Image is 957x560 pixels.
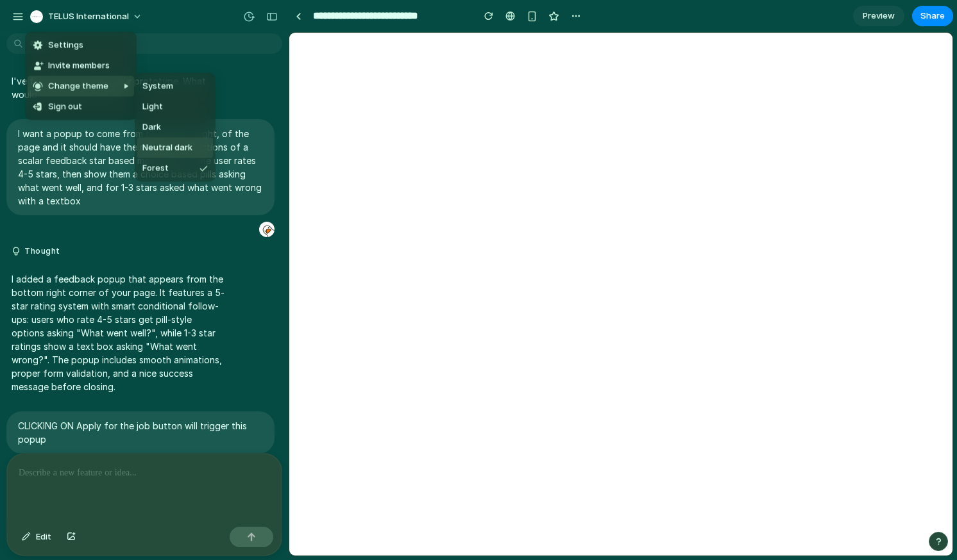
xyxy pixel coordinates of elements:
span: System [142,80,173,93]
span: Sign out [48,101,82,113]
span: Light [142,101,163,113]
span: Settings [48,39,83,52]
span: Change theme [48,80,108,93]
span: Invite members [48,60,110,72]
span: Forest [142,162,169,175]
span: Dark [142,121,161,134]
span: Neutral dark [142,142,192,154]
